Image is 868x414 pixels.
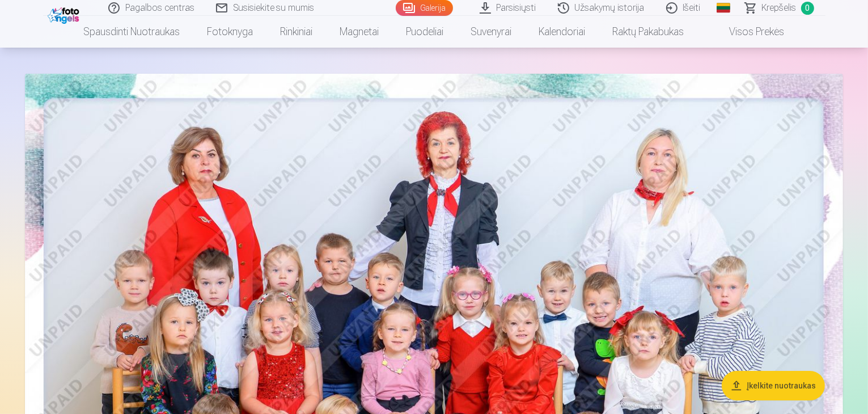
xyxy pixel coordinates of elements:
span: 0 [801,2,814,15]
a: Fotoknyga [194,16,267,48]
a: Raktų pakabukas [599,16,698,48]
img: /fa2 [48,5,82,24]
a: Magnetai [327,16,393,48]
a: Visos prekės [698,16,798,48]
a: Puodeliai [393,16,458,48]
a: Kalendoriai [526,16,599,48]
span: Krepšelis [762,1,797,15]
a: Spausdinti nuotraukas [70,16,194,48]
a: Rinkiniai [267,16,327,48]
a: Suvenyrai [458,16,526,48]
button: Įkelkite nuotraukas [722,371,825,400]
